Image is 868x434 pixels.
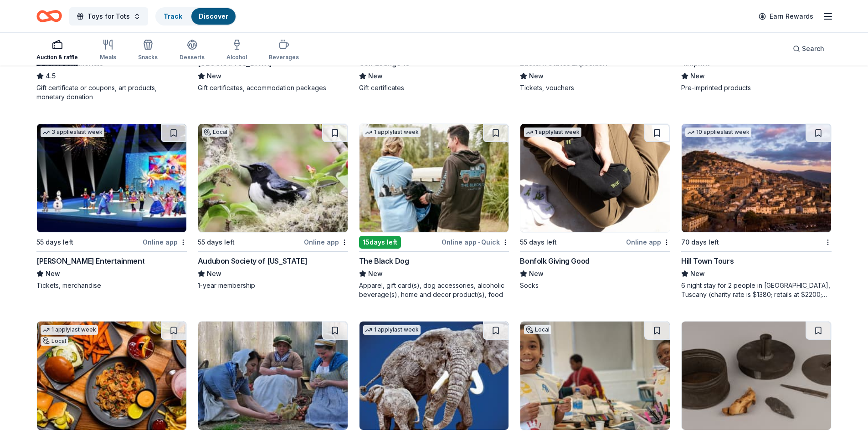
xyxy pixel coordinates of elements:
[520,123,670,290] a: Image for Bonfolk Giving Good1 applylast week55 days leftOnline appBonfolk Giving GoodNewSocks
[359,123,509,299] a: Image for The Black Dog1 applylast week15days leftOnline app•QuickThe Black DogNewApparel, gift c...
[681,281,832,299] div: 6 night stay for 2 people in [GEOGRAPHIC_DATA], Tuscany (charity rate is $1380; retails at $2200;...
[46,268,60,279] span: New
[524,128,581,137] div: 1 apply last week
[87,11,130,22] span: Toys for Tots
[36,36,78,66] button: Auction & raffle
[36,281,187,290] div: Tickets, merchandise
[520,281,670,290] div: Socks
[690,268,705,279] span: New
[36,237,73,248] div: 55 days left
[207,71,221,82] span: New
[46,71,56,82] span: 4.5
[69,7,148,26] button: Toys for Tots
[529,71,544,82] span: New
[138,36,158,66] button: Snacks
[524,325,551,334] div: Local
[269,54,299,61] div: Beverages
[36,54,78,61] div: Auction & raffle
[100,54,116,61] div: Meals
[41,128,104,137] div: 3 applies last week
[37,124,186,232] img: Image for Feld Entertainment
[520,255,589,266] div: Bonfolk Giving Good
[360,322,509,430] img: Image for Foundation Michelangelo
[143,236,187,248] div: Online app
[520,124,670,232] img: Image for Bonfolk Giving Good
[681,123,832,299] a: Image for Hill Town Tours 10 applieslast week70 days leftHill Town ToursNew6 night stay for 2 peo...
[198,124,348,232] img: Image for Audubon Society of Rhode Island
[198,281,348,290] div: 1-year membership
[690,71,705,82] span: New
[685,128,751,137] div: 10 applies last week
[682,124,831,232] img: Image for Hill Town Tours
[155,7,236,26] button: TrackDiscover
[138,54,158,61] div: Snacks
[198,237,235,248] div: 55 days left
[304,236,348,248] div: Online app
[207,268,221,279] span: New
[626,236,670,248] div: Online app
[529,268,544,279] span: New
[198,123,348,290] a: Image for Audubon Society of Rhode IslandLocal55 days leftOnline appAudubon Society of [US_STATE]...
[520,83,670,92] div: Tickets, vouchers
[520,322,670,430] img: Image for Providence Children’s Museum
[363,325,421,335] div: 1 apply last week
[198,322,348,430] img: Image for Coggeshall Farm Museum
[36,5,62,27] a: Home
[360,124,509,232] img: Image for The Black Dog
[41,325,98,335] div: 1 apply last week
[199,12,228,20] a: Discover
[681,237,719,248] div: 70 days left
[269,36,299,66] button: Beverages
[226,36,247,66] button: Alcohol
[37,322,186,430] img: Image for Wood-n-Tap
[359,83,509,92] div: Gift certificates
[180,54,205,61] div: Desserts
[359,255,409,266] div: The Black Dog
[226,54,247,61] div: Alcohol
[359,236,401,249] div: 15 days left
[753,8,819,25] a: Earn Rewards
[359,281,509,299] div: Apparel, gift card(s), dog accessories, alcoholic beverage(s), home and decor product(s), food
[363,128,421,137] div: 1 apply last week
[520,237,557,248] div: 55 days left
[36,83,187,102] div: Gift certificate or coupons, art products, monetary donation
[478,239,480,246] span: •
[368,268,383,279] span: New
[164,12,182,20] a: Track
[368,71,383,82] span: New
[36,123,187,290] a: Image for Feld Entertainment3 applieslast week55 days leftOnline app[PERSON_NAME] EntertainmentNe...
[802,43,824,54] span: Search
[198,255,307,266] div: Audubon Society of [US_STATE]
[36,255,144,266] div: [PERSON_NAME] Entertainment
[180,36,205,66] button: Desserts
[682,322,831,430] img: Image for Old Sturbridge Village
[198,83,348,92] div: Gift certificates, accommodation packages
[786,40,832,58] button: Search
[100,36,116,66] button: Meals
[681,255,734,266] div: Hill Town Tours
[442,236,509,248] div: Online app Quick
[202,128,229,137] div: Local
[681,83,832,92] div: Pre-imprinted products
[41,337,68,346] div: Local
